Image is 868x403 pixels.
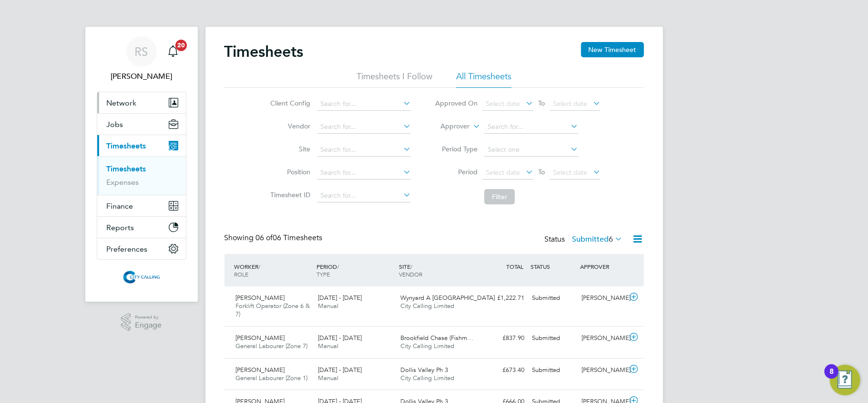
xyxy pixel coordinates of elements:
[318,342,338,350] span: Manual
[479,330,529,346] div: £837.90
[107,201,133,211] span: Finance
[236,366,285,374] span: [PERSON_NAME]
[318,374,338,382] span: Manual
[427,122,470,131] label: Approver
[107,120,123,129] span: Jobs
[175,40,187,51] span: 20
[400,334,473,342] span: Brookfield Chase (Fishm…
[236,334,285,342] span: [PERSON_NAME]
[107,98,137,107] span: Network
[232,258,315,283] div: WORKER
[479,362,529,378] div: £673.40
[535,166,548,178] span: To
[107,141,146,150] span: Timesheets
[578,330,627,346] div: [PERSON_NAME]
[107,244,148,254] span: Preferences
[400,374,454,382] span: City Calling Limited
[609,234,613,244] span: 6
[107,178,139,187] a: Expenses
[259,263,261,270] span: /
[484,189,515,204] button: Filter
[317,120,411,134] input: Search for...
[317,143,411,157] input: Search for...
[107,223,134,232] span: Reports
[267,168,310,176] label: Position
[236,302,310,318] span: Forklift Operator (Zone 6 & 7)
[317,166,411,180] input: Search for...
[545,233,625,246] div: Status
[535,97,548,109] span: To
[256,233,273,243] span: 06 of
[236,294,285,302] span: [PERSON_NAME]
[135,45,148,58] span: RS
[400,366,448,374] span: Dollis Valley Ph 3
[97,135,186,156] button: Timesheets
[400,294,495,302] span: Wynyard A [GEOGRAPHIC_DATA]
[435,99,478,107] label: Approved On
[578,290,627,306] div: [PERSON_NAME]
[337,263,339,270] span: /
[578,258,627,275] div: APPROVER
[97,195,186,216] button: Finance
[267,99,310,107] label: Client Config
[97,238,186,259] button: Preferences
[830,365,860,395] button: Open Resource Center, 8 new notifications
[400,342,454,350] span: City Calling Limited
[581,42,644,57] button: New Timesheet
[529,258,578,275] div: STATUS
[829,371,834,384] div: 8
[553,168,587,177] span: Select date
[410,263,412,270] span: /
[357,71,432,88] li: Timesheets I Follow
[484,143,578,157] input: Select one
[529,330,578,346] div: Submitted
[435,168,478,176] label: Period
[317,189,411,202] input: Search for...
[400,302,454,310] span: City Calling Limited
[479,290,529,306] div: £1,222.71
[317,97,411,111] input: Search for...
[397,258,479,283] div: SITE
[107,164,146,173] a: Timesheets
[318,302,338,310] span: Manual
[225,233,325,243] div: Showing
[236,374,308,382] span: General Labourer (Zone 1)
[572,234,623,244] label: Submitted
[97,217,186,238] button: Reports
[318,294,362,302] span: [DATE] - [DATE]
[484,120,578,134] input: Search for...
[399,270,422,278] span: VENDOR
[267,145,310,153] label: Site
[486,99,520,108] span: Select date
[507,263,524,270] span: TOTAL
[318,366,362,374] span: [DATE] - [DATE]
[121,269,162,285] img: citycalling-logo-retina.png
[267,191,310,199] label: Timesheet ID
[529,362,578,378] div: Submitted
[456,71,511,88] li: All Timesheets
[121,313,162,331] a: Powered byEngage
[97,114,186,135] button: Jobs
[317,270,330,278] span: TYPE
[97,156,186,195] div: Timesheets
[435,145,478,153] label: Period Type
[318,334,362,342] span: [DATE] - [DATE]
[135,321,162,329] span: Engage
[529,290,578,306] div: Submitted
[225,42,304,61] h2: Timesheets
[314,258,397,283] div: PERIOD
[267,122,310,130] label: Vendor
[97,71,186,82] span: Raje Saravanamuthu
[163,36,183,67] a: 20
[97,92,186,113] button: Network
[486,168,520,177] span: Select date
[135,313,162,321] span: Powered by
[235,270,249,278] span: ROLE
[85,27,198,302] nav: Main navigation
[256,233,323,243] span: 06 Timesheets
[578,362,627,378] div: [PERSON_NAME]
[97,269,186,285] a: Go to home page
[236,342,308,350] span: General Labourer (Zone 7)
[97,36,186,82] a: RS[PERSON_NAME]
[553,99,587,108] span: Select date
